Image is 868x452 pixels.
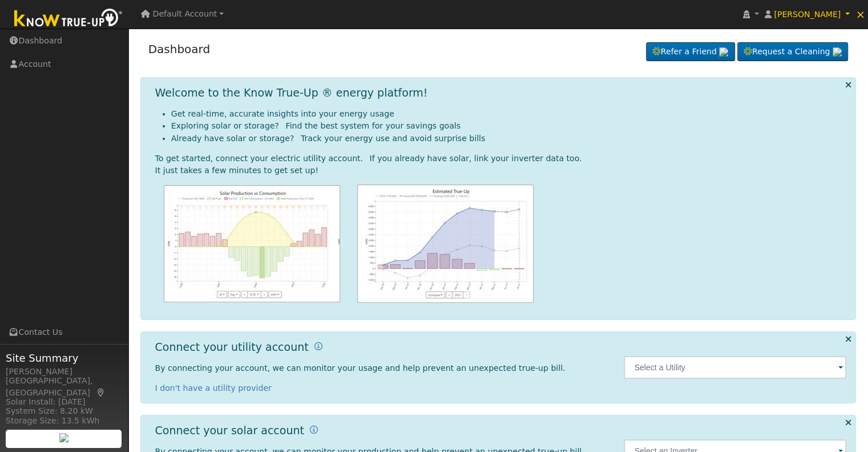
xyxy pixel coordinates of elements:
[624,356,846,379] input: Select a Utility
[155,424,304,437] h1: Connect your solar account
[6,375,122,399] div: [GEOGRAPHIC_DATA], [GEOGRAPHIC_DATA]
[6,396,122,408] div: Solar Install: [DATE]
[155,341,309,354] h1: Connect your utility account
[719,47,728,57] img: retrieve
[171,133,847,145] li: Already have solar or storage? Track your energy use and avoid surprise bills
[855,7,865,21] span: ×
[6,366,122,378] div: [PERSON_NAME]
[155,165,847,177] div: It just takes a few minutes to get set up!
[171,120,847,132] li: Exploring solar or storage? Find the best system for your savings goals
[171,108,847,120] li: Get real-time, accurate insights into your energy usage
[155,153,847,165] div: To get started, connect your electric utility account. If you already have solar, link your inver...
[6,350,122,366] span: Site Summary
[155,86,428,99] h1: Welcome to the Know True-Up ® energy platform!
[59,433,68,442] img: retrieve
[6,405,122,417] div: System Size: 8.20 kW
[155,363,566,373] span: By connecting your account, we can monitor your usage and help prevent an unexpected true-up bill.
[9,6,128,32] img: Know True-Up
[774,10,841,19] span: [PERSON_NAME]
[155,383,272,393] a: I don't have a utility provider
[737,42,848,62] a: Request a Cleaning
[6,415,122,427] div: Storage Size: 13.5 kWh
[646,42,735,62] a: Refer a Friend
[153,9,217,18] span: Default Account
[833,47,842,57] img: retrieve
[96,388,106,397] a: Map
[148,42,211,56] a: Dashboard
